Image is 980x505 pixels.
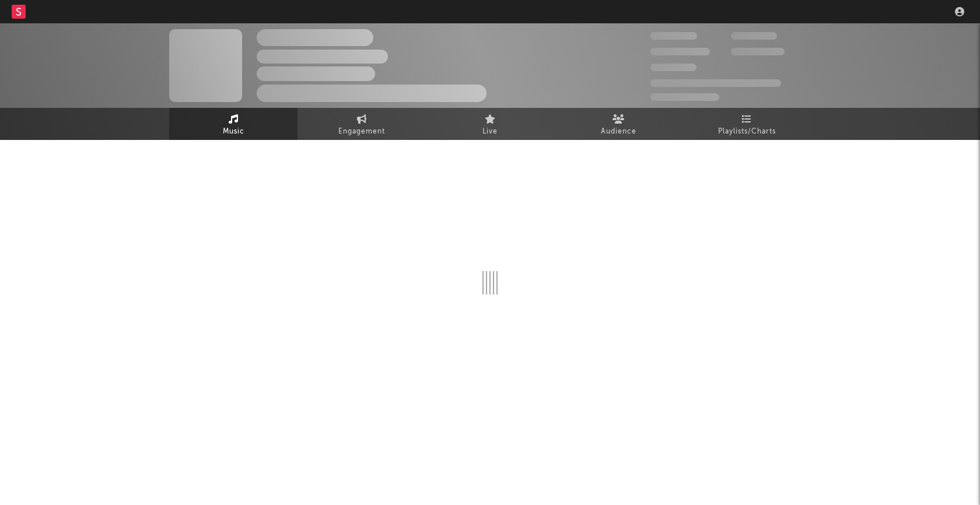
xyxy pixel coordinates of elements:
span: Engagement [338,125,385,139]
a: Engagement [297,108,426,140]
span: 300,000 [650,32,697,40]
a: Live [426,108,554,140]
span: 100,000 [731,32,777,40]
span: Music [223,125,244,139]
span: Jump Score: 85.0 [650,93,719,101]
span: Playlists/Charts [718,125,776,139]
a: Playlists/Charts [682,108,811,140]
span: Audience [601,125,636,139]
span: 50,000,000 Monthly Listeners [650,79,781,87]
a: Music [169,108,297,140]
span: 50,000,000 [650,48,710,55]
span: 100,000 [650,64,696,71]
span: Live [482,125,498,139]
a: Audience [554,108,682,140]
span: 1,000,000 [731,48,785,55]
